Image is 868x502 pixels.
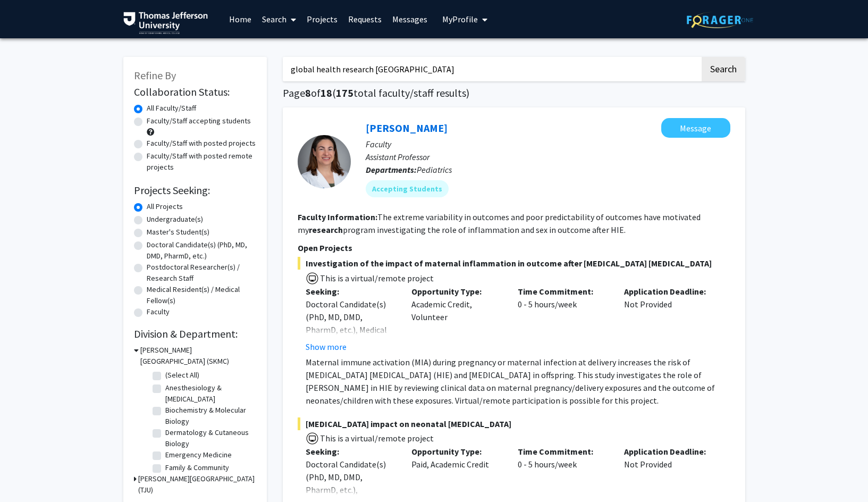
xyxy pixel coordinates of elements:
p: Maternal immune activation (MIA) during pregnancy or maternal infection at delivery increases the... [306,356,730,407]
label: Doctoral Candidate(s) (PhD, MD, DMD, PharmD, etc.) [147,239,256,262]
label: Undergraduate(s) [147,214,203,225]
p: Open Projects [298,241,730,254]
span: This is a virtual/remote project [319,273,434,283]
a: Projects [301,1,343,38]
span: My Profile [442,14,478,24]
h1: Page of ( total faculty/staff results) [283,87,745,99]
label: Faculty/Staff with posted remote projects [147,150,256,173]
h3: [PERSON_NAME][GEOGRAPHIC_DATA] (TJU) [138,473,256,496]
h2: Division & Department: [134,328,256,340]
span: 175 [336,86,353,99]
b: Faculty Information: [298,212,377,222]
p: Opportunity Type: [411,285,502,298]
label: Postdoctoral Researcher(s) / Research Staff [147,262,256,284]
iframe: Chat [8,454,45,494]
p: Seeking: [306,285,396,298]
img: Thomas Jefferson University Logo [123,12,208,34]
label: Dermatology & Cutaneous Biology [165,427,254,449]
button: Search [702,57,745,81]
a: Home [224,1,257,38]
input: Search Keywords [283,57,700,81]
button: Message Elizabeth Wright-Jin [661,118,730,138]
p: Faculty [366,138,730,150]
label: Medical Resident(s) / Medical Fellow(s) [147,284,256,306]
span: [MEDICAL_DATA] impact on neonatal [MEDICAL_DATA] [298,417,730,430]
h2: Collaboration Status: [134,86,256,98]
div: 0 - 5 hours/week [510,285,616,353]
label: All Faculty/Staff [147,103,196,114]
label: Emergency Medicine [165,449,232,461]
p: Application Deadline: [624,445,714,458]
span: This is a virtual/remote project [319,433,434,444]
span: Refine By [134,69,176,82]
p: Opportunity Type: [411,445,502,458]
img: ForagerOne Logo [687,12,753,28]
a: [PERSON_NAME] [366,121,448,135]
h2: Projects Seeking: [134,184,256,197]
div: Not Provided [616,285,722,353]
b: research [309,224,343,235]
a: Requests [343,1,387,38]
a: Messages [387,1,433,38]
label: (Select All) [165,370,199,381]
label: Faculty/Staff accepting students [147,115,251,127]
label: Faculty/Staff with posted projects [147,138,256,149]
p: Time Commitment: [518,445,608,458]
p: Assistant Professor [366,150,730,163]
h3: [PERSON_NAME][GEOGRAPHIC_DATA] (SKMC) [140,345,256,367]
span: Pediatrics [417,164,452,175]
b: Departments: [366,164,417,175]
label: All Projects [147,201,183,212]
label: Faculty [147,306,170,317]
a: Search [257,1,301,38]
div: Doctoral Candidate(s) (PhD, MD, DMD, PharmD, etc.), Medical Resident(s) / Medical Fellow(s) [306,298,396,362]
p: Time Commitment: [518,285,608,298]
label: Master's Student(s) [147,227,209,238]
span: Investigation of the impact of maternal inflammation in outcome after [MEDICAL_DATA] [MEDICAL_DATA] [298,257,730,270]
div: Academic Credit, Volunteer [403,285,510,353]
span: 8 [305,86,311,99]
button: Show more [306,340,347,353]
fg-read-more: The extreme variability in outcomes and poor predictability of outcomes have motivated my program... [298,212,701,235]
p: Seeking: [306,445,396,458]
span: 18 [321,86,332,99]
label: Family & Community Medicine [165,462,254,484]
label: Anesthesiology & [MEDICAL_DATA] [165,382,254,405]
p: Application Deadline: [624,285,714,298]
mat-chip: Accepting Students [366,180,449,197]
label: Biochemistry & Molecular Biology [165,405,254,427]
